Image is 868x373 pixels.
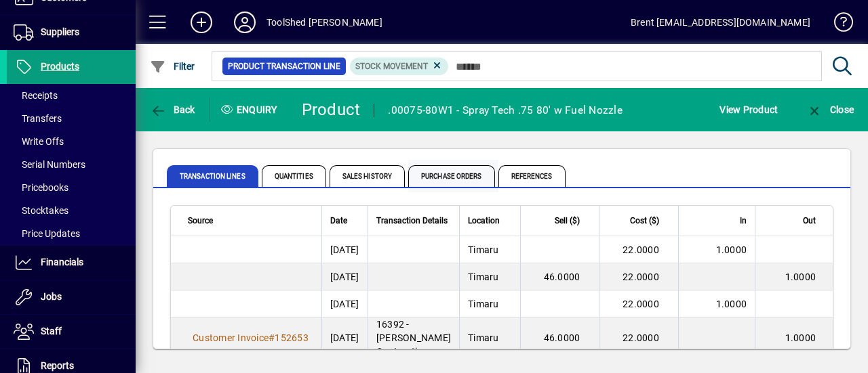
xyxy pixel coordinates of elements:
[330,165,405,187] span: Sales History
[719,99,778,120] span: View Product
[785,271,816,282] span: 1.0000
[275,332,309,343] span: 152653
[7,107,136,130] a: Transfers
[180,10,223,35] button: Add
[210,99,292,120] div: Enquiry
[321,290,368,317] td: [DATE]
[223,10,267,35] button: Profile
[7,84,136,107] a: Receipts
[41,61,79,72] span: Products
[330,213,347,228] span: Date
[228,60,340,73] span: Product Transaction Line
[520,317,599,359] td: 46.0000
[376,213,448,228] span: Transaction Details
[41,26,79,37] span: Suppliers
[7,222,136,245] a: Price Updates
[193,332,269,343] span: Customer Invoice
[321,236,368,263] td: [DATE]
[740,213,747,228] span: In
[599,317,677,359] td: 22.0000
[355,62,428,71] span: Stock movement
[599,236,677,263] td: 22.0000
[14,90,58,101] span: Receipts
[14,228,80,239] span: Price Updates
[7,315,136,349] a: Staff
[167,165,258,187] span: Transaction Lines
[468,213,512,228] div: Location
[350,58,449,75] mat-chip: Product Transaction Type: Stock movement
[631,12,810,33] div: Brent [EMAIL_ADDRESS][DOMAIN_NAME]
[146,54,199,79] button: Filter
[630,213,659,228] span: Cost ($)
[7,16,136,49] a: Suppliers
[14,182,68,193] span: Pricebooks
[7,176,136,199] a: Pricebooks
[716,97,781,122] button: View Product
[14,205,68,216] span: Stocktakes
[41,257,83,267] span: Financials
[150,104,195,115] span: Back
[188,330,313,345] a: Customer Invoice#152653
[716,244,747,255] span: 1.0000
[14,159,85,170] span: Serial Numbers
[468,299,499,309] span: Timaru
[368,317,459,359] td: 16392 - [PERSON_NAME] Contracting
[14,136,64,147] span: Write Offs
[41,360,74,371] span: Reports
[806,104,854,115] span: Close
[824,3,851,47] a: Knowledge Base
[330,213,359,228] div: Date
[555,213,580,228] span: Sell ($)
[188,213,213,228] span: Source
[136,97,210,122] app-page-header-button: Back
[520,263,599,290] td: 46.0000
[262,165,326,187] span: Quantities
[7,280,136,314] a: Jobs
[302,99,361,120] div: Product
[468,332,499,343] span: Timaru
[716,299,747,309] span: 1.0000
[150,61,195,72] span: Filter
[599,263,677,290] td: 22.0000
[321,263,368,290] td: [DATE]
[321,317,368,359] td: [DATE]
[267,12,382,33] div: ToolShed [PERSON_NAME]
[599,290,677,317] td: 22.0000
[792,97,868,122] app-page-header-button: Close enquiry
[14,113,62,124] span: Transfers
[468,213,500,228] span: Location
[468,271,499,282] span: Timaru
[608,213,671,228] div: Cost ($)
[41,291,62,302] span: Jobs
[41,326,62,336] span: Staff
[7,130,136,153] a: Write Offs
[7,246,136,280] a: Financials
[7,153,136,176] a: Serial Numbers
[803,97,857,122] button: Close
[7,199,136,222] a: Stocktakes
[188,213,313,228] div: Source
[269,332,275,343] span: #
[498,165,566,187] span: References
[529,213,592,228] div: Sell ($)
[468,244,499,255] span: Timaru
[146,97,199,122] button: Back
[785,332,816,343] span: 1.0000
[803,213,816,228] span: Out
[388,100,623,121] div: .00075-80W1 - Spray Tech .75 80' w Fuel Nozzle
[408,165,495,187] span: Purchase Orders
